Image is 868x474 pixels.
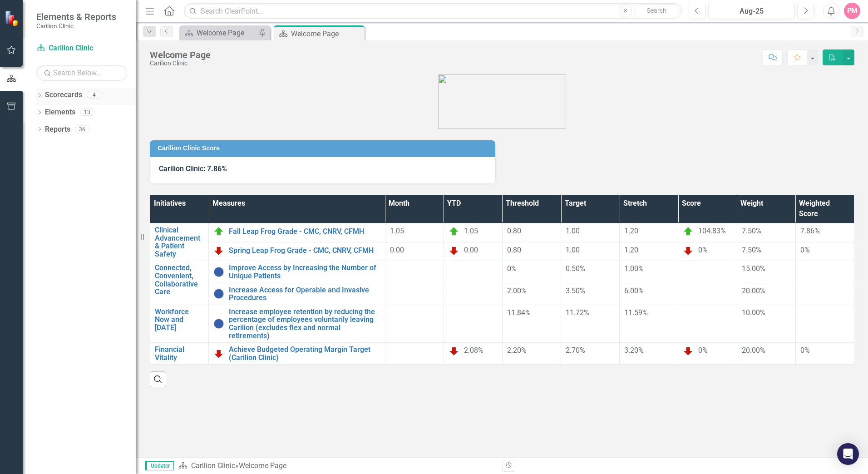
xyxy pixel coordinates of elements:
[390,246,404,254] span: 0.00
[800,227,820,235] span: 7.86%
[87,91,101,99] div: 4
[197,27,256,39] div: Welcome Page
[184,3,682,19] input: Search ClearPoint...
[390,227,404,235] span: 1.05
[80,109,94,116] div: 13
[464,346,483,355] span: 2.08%
[213,267,224,277] img: No Information
[742,227,761,235] span: 7.50%
[229,286,380,302] a: Increase Access for Operable and Invasive Procedures
[683,245,694,256] img: Below Plan
[742,286,765,295] span: 20.00%
[800,346,810,355] span: 0%
[507,286,527,295] span: 2.00%
[837,443,859,465] div: Open Intercom Messenger
[464,227,478,235] span: 1.05
[742,346,765,355] span: 20.00%
[800,246,810,254] span: 0%
[213,226,224,237] img: On Target
[209,261,385,283] td: Double-Click to Edit Right Click for Context Menu
[624,346,644,355] span: 3.20%
[698,227,726,235] span: 104.83%
[464,246,478,254] span: 0.00
[213,288,224,299] img: No Information
[213,348,224,359] img: Below Plan
[229,346,380,361] a: Achieve Budgeted Operating Margin Target (Carilion Clinic)
[155,264,204,296] a: Connected, Convenient, Collaborative Care
[229,264,380,280] a: Improve Access by Increasing the Number of Unique Patients
[209,242,385,261] td: Double-Click to Edit Right Click for Context Menu
[150,305,209,342] td: Double-Click to Edit Right Click for Context Menu
[36,22,116,30] small: Carilion Clinic
[742,264,765,273] span: 15.00%
[566,264,585,273] span: 0.50%
[624,264,644,273] span: 1.00%
[75,125,89,133] div: 36
[213,245,224,256] img: Below Plan
[209,223,385,242] td: Double-Click to Edit Right Click for Context Menu
[155,308,204,332] a: Workforce Now and [DATE]
[698,346,708,355] span: 0%
[708,3,795,19] button: Aug-25
[566,286,585,295] span: 3.50%
[647,7,666,14] span: Search
[36,11,116,22] span: Elements & Reports
[155,346,204,361] a: Financial Vitality
[566,227,580,235] span: 1.00
[291,28,362,39] div: Welcome Page
[624,227,638,235] span: 1.20
[209,343,385,365] td: Double-Click to Edit Right Click for Context Menu
[566,308,589,317] span: 11.72%
[742,308,765,317] span: 10.00%
[158,145,491,152] h3: Carilion Clinic Score
[624,308,648,317] span: 11.59%
[449,245,459,256] img: Below Plan
[239,461,286,470] div: Welcome Page
[683,346,694,356] img: Below Plan
[45,107,75,118] a: Elements
[507,264,517,273] span: 0%
[449,226,459,237] img: On Target
[155,226,204,258] a: Clinical Advancement & Patient Safety
[36,65,127,81] input: Search Below...
[178,461,495,471] div: »
[742,246,761,254] span: 7.50%
[182,27,256,39] a: Welcome Page
[36,43,127,54] a: Carilion Clinic
[145,461,174,470] span: Updater
[624,286,644,295] span: 6.00%
[438,74,566,129] img: carilion%20clinic%20logo%202.0.png
[5,10,20,26] img: ClearPoint Strategy
[209,305,385,342] td: Double-Click to Edit Right Click for Context Menu
[844,3,860,19] button: PM
[150,223,209,261] td: Double-Click to Edit Right Click for Context Menu
[711,6,792,17] div: Aug-25
[150,60,211,67] div: Carilion Clinic
[634,5,680,17] button: Search
[507,246,521,254] span: 0.80
[683,226,694,237] img: On Target
[45,124,70,135] a: Reports
[209,283,385,305] td: Double-Click to Edit Right Click for Context Menu
[698,246,708,254] span: 0%
[566,246,580,254] span: 1.00
[150,50,211,60] div: Welcome Page
[507,308,531,317] span: 11.84%
[159,164,227,173] span: Carilion Clinic: 7.86%
[213,318,224,329] img: No Information
[45,90,82,100] a: Scorecards
[229,308,380,340] a: Increase employee retention by reducing the percentage of employees voluntarily leaving Carilion ...
[624,246,638,254] span: 1.20
[507,227,521,235] span: 0.80
[229,227,380,236] a: Fall Leap Frog Grade - CMC, CNRV, CFMH
[150,261,209,305] td: Double-Click to Edit Right Click for Context Menu
[507,346,527,355] span: 2.20%
[229,247,380,255] a: Spring Leap Frog Grade - CMC, CNRV, CFMH
[150,343,209,365] td: Double-Click to Edit Right Click for Context Menu
[566,346,585,355] span: 2.70%
[449,346,459,356] img: Below Plan
[191,461,235,470] a: Carilion Clinic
